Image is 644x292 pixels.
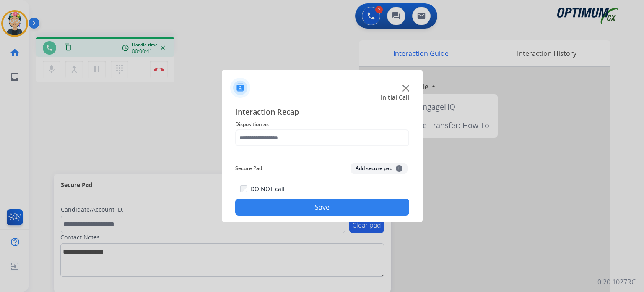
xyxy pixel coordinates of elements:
span: Initial Call [381,93,409,102]
label: DO NOT call [250,185,285,193]
span: Interaction Recap [235,106,409,119]
span: Disposition as [235,119,409,129]
button: Save [235,199,409,216]
img: contact-recap-line.svg [235,153,409,153]
span: + [396,165,402,172]
img: contactIcon [230,78,250,98]
span: Secure Pad [235,163,262,174]
button: Add secure pad+ [351,163,408,174]
p: 0.20.1027RC [597,277,636,287]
